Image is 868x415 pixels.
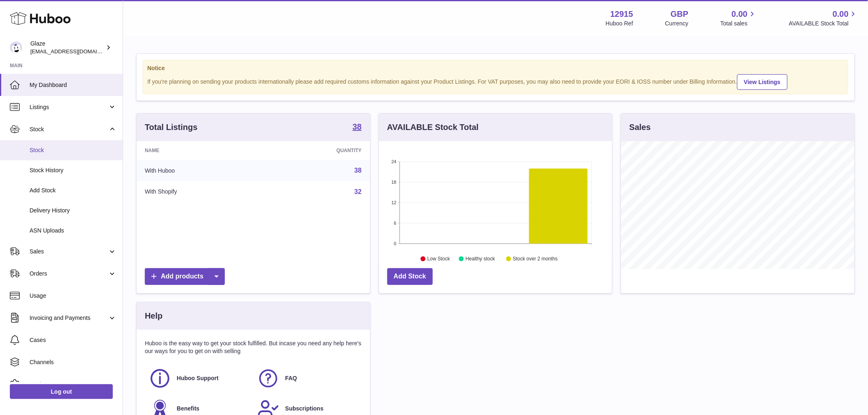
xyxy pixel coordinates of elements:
h3: AVAILABLE Stock Total [387,122,479,133]
span: My Dashboard [30,81,116,89]
span: Stock History [30,166,116,174]
strong: 38 [352,123,361,131]
span: Listings [30,103,108,111]
text: 18 [391,180,396,185]
td: With Shopify [137,181,263,203]
span: Sales [30,248,108,255]
span: Stock [30,146,116,154]
text: Healthy stock [466,256,496,262]
strong: GBP [671,9,688,20]
th: Name [137,141,263,160]
text: 6 [394,221,396,226]
text: Low Stock [427,256,450,262]
div: Huboo Ref [606,20,633,27]
span: ASN Uploads [30,227,116,235]
span: Benefits [177,405,199,413]
a: View Listings [737,74,788,90]
a: FAQ [257,367,357,390]
text: 0 [394,241,396,246]
text: 12 [391,200,396,205]
a: 0.00 AVAILABLE Stock Total [789,9,858,27]
span: [EMAIL_ADDRESS][DOMAIN_NAME] [30,48,121,55]
div: Currency [665,20,689,27]
span: Stock [30,125,108,133]
a: 38 [352,123,361,132]
a: 32 [354,188,362,195]
span: Delivery History [30,207,116,214]
a: Huboo Support [149,367,249,390]
th: Quantity [263,141,370,160]
h3: Total Listings [145,122,198,133]
span: Invoicing and Payments [30,314,108,322]
span: Huboo Support [177,374,219,382]
text: Stock over 2 months [513,256,557,262]
h3: Sales [629,122,651,133]
img: internalAdmin-12915@internal.huboo.com [10,41,22,54]
span: Total sales [720,20,757,27]
span: AVAILABLE Stock Total [789,20,858,27]
strong: 12915 [610,9,633,20]
span: Cases [30,336,116,344]
text: 24 [391,159,396,164]
p: Huboo is the easy way to get your stock fulfilled. But incase you need any help here's our ways f... [145,340,362,355]
a: Add Stock [387,268,433,285]
a: 38 [354,167,362,174]
span: Usage [30,292,116,300]
td: With Huboo [137,160,263,181]
span: Add Stock [30,187,116,194]
span: FAQ [285,374,297,382]
a: Log out [10,384,113,399]
strong: Notice [147,64,844,72]
h3: Help [145,310,162,322]
span: Orders [30,270,108,278]
span: 0.00 [732,9,748,20]
a: 0.00 Total sales [720,9,757,27]
a: Add products [145,268,225,285]
span: Subscriptions [285,405,323,413]
div: If you're planning on sending your products internationally please add required customs informati... [147,73,844,90]
span: Channels [30,358,116,366]
div: Glaze [30,40,104,55]
span: 0.00 [833,9,849,20]
span: Settings [30,381,116,388]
